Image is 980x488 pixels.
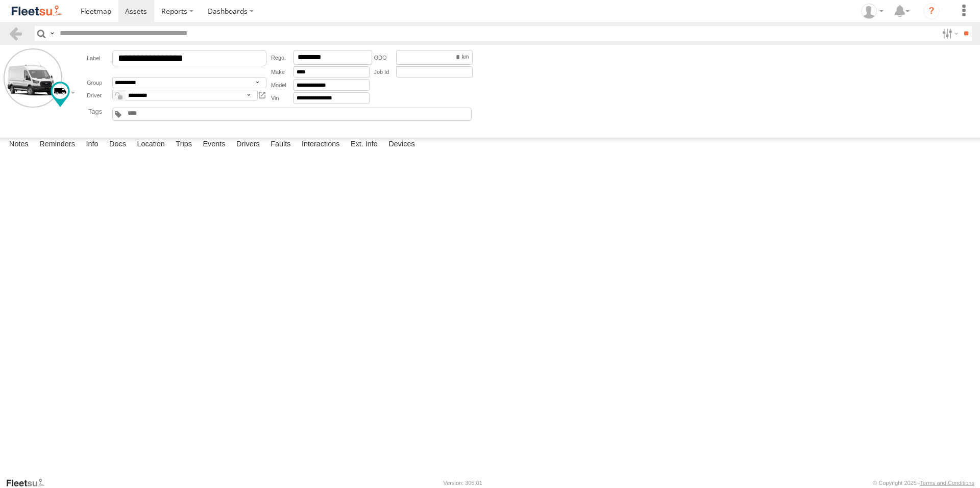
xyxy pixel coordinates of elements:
div: Version: 305.01 [444,480,482,486]
a: Back to previous Page [8,26,23,41]
label: Info [81,138,103,152]
label: Interactions [297,138,345,152]
label: Location [132,138,170,152]
a: Visit our Website [6,478,53,488]
label: Devices [383,138,420,152]
label: Drivers [231,138,265,152]
label: Reminders [34,138,80,152]
label: Notes [4,138,34,152]
label: Docs [104,138,131,152]
div: Wayne Betts [857,4,887,19]
label: Trips [170,138,197,152]
i: ? [923,3,940,19]
a: No User/Driver Selected [258,90,266,101]
a: Terms and Conditions [920,480,974,486]
label: Search Query [48,26,56,41]
label: Faults [265,138,296,152]
div: © Copyright 2025 - [873,480,974,486]
div: Change Map Icon [51,82,70,107]
img: fleetsu-logo-horizontal.svg [10,4,63,18]
label: Search Filter Options [938,26,960,41]
label: Events [198,138,230,152]
label: Ext. Info [346,138,383,152]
